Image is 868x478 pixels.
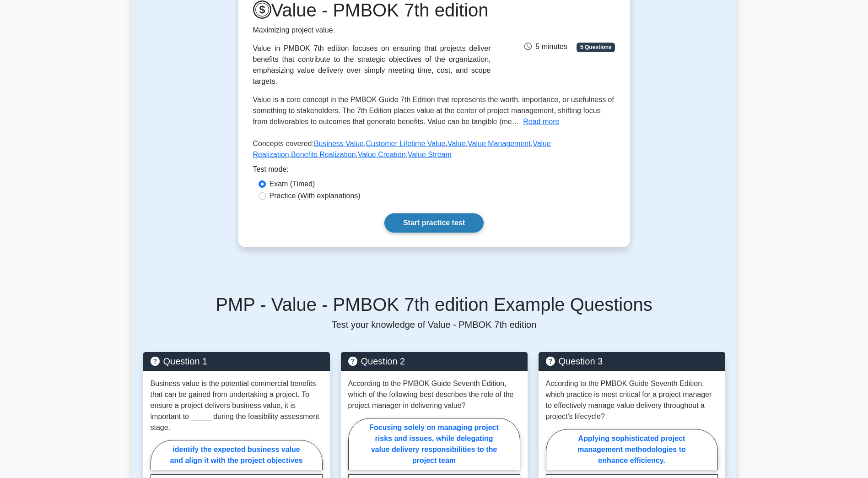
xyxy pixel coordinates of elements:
p: Test your knowledge of Value - PMBOK 7th edition [143,319,725,330]
a: Business Value [314,140,364,147]
div: Value in PMBOK 7th edition focuses on ensuring that projects deliver benefits that contribute to ... [253,43,491,87]
p: Business value is the potential commercial benefits that can be gained from undertaking a project... [151,378,323,433]
span: 5 minutes [524,43,567,50]
a: Value Stream [408,151,452,158]
span: Value is a core concept in the PMBOK Guide 7th Edition that represents the worth, importance, or ... [253,96,614,125]
a: Value Management [468,140,531,147]
label: Focusing solely on managing project risks and issues, while delegating value delivery responsibil... [348,418,520,470]
button: Read more [523,116,559,127]
label: identify the expected business value and align it with the project objectives [151,440,323,470]
label: Applying sophisticated project management methodologies to enhance efficiency. [546,429,718,470]
div: Test mode: [253,164,615,179]
label: Practice (With explanations) [270,190,361,201]
h5: Question 1 [151,356,323,367]
p: Maximizing project value. [253,25,491,36]
a: Start practice test [384,213,484,233]
a: Customer Lifetime Value [366,140,445,147]
p: Concepts covered: , , , , , , , [253,138,615,164]
label: Exam (Timed) [270,179,315,190]
span: 5 Questions [577,43,615,52]
h5: Question 3 [546,356,718,367]
a: Value [447,140,466,147]
a: Value Creation [358,151,406,158]
p: According to the PMBOK Guide Seventh Edition, which of the following best describes the role of t... [348,378,520,411]
h5: PMP - Value - PMBOK 7th edition Example Questions [143,293,725,315]
p: According to the PMBOK Guide Seventh Edition, which practice is most critical for a project manag... [546,378,718,422]
a: Benefits Realization [291,151,356,158]
h5: Question 2 [348,356,520,367]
